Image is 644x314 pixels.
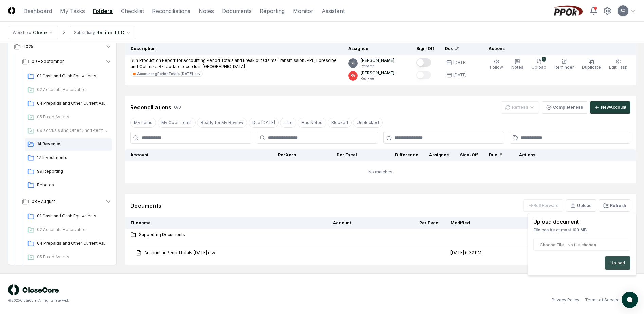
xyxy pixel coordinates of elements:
button: Refresh [599,199,630,212]
a: Rebates [25,179,112,191]
img: logo [8,284,59,295]
a: Folders [93,7,113,15]
button: Completeness [542,101,587,114]
span: 2025 [23,43,33,50]
span: 04 Prepaids and Other Current Assets [37,240,109,246]
span: 08 - August [32,198,55,205]
th: Sign-Off [455,149,483,161]
th: Per Excel [384,217,445,229]
button: SC [617,5,629,17]
a: 02 Accounts Receivable [25,224,112,236]
p: Run Production Report for Accounting Period Totals and Break out Claims Transmission, PPE, Epresc... [131,57,337,70]
span: Edit Task [609,65,627,70]
a: 99 Reporting [25,165,112,178]
div: Documents [130,202,161,210]
a: Dashboard [23,7,52,15]
button: Upload [566,199,596,212]
th: Assignee [424,149,455,161]
a: Checklist [121,7,144,15]
div: Actions [483,46,630,52]
div: 09 - September [17,69,117,194]
a: Notes [199,7,214,15]
div: Due [489,152,503,158]
div: Reconciliations [130,103,171,111]
span: RG [351,73,356,78]
th: Per Xero [240,149,301,161]
p: [PERSON_NAME] [361,57,394,64]
button: Has Notes [298,118,326,128]
button: Blocked [328,118,352,128]
a: 05 Fixed Assets [25,251,112,263]
a: 01 Cash and Cash Equivalents [25,70,112,83]
a: My Tasks [60,7,85,15]
span: 02 Accounts Receivable [37,87,109,93]
button: NewAccount [590,101,630,114]
span: SC [621,8,625,13]
span: SC [351,60,355,66]
div: Actions [514,152,631,158]
div: Account [130,152,235,158]
p: Reviewer [361,76,394,81]
button: 2025 [8,39,117,54]
span: 01 Cash and Cash Equivalents [37,213,109,219]
a: 02 Accounts Receivable [25,84,112,96]
button: 08 - August [17,194,117,209]
td: No matches [125,161,636,183]
span: 99 Reporting [37,168,109,174]
a: Reporting [260,7,285,15]
div: [DATE] [453,59,467,66]
div: 1 [542,57,546,62]
button: 09 - September [17,54,117,69]
span: Notes [511,65,523,70]
a: 14 Revenue [25,138,112,151]
th: Modified [445,217,527,229]
span: Follow [490,65,503,70]
nav: breadcrumb [8,26,135,39]
a: 04 Prepaids and Other Current Assets [25,98,112,110]
span: 05 Fixed Assets [37,254,109,260]
a: 01 Cash and Cash Equivalents [25,210,112,223]
span: 04 Prepaids and Other Current Assets [37,100,109,106]
div: © 2025 CloseCore. All rights reserved. [8,298,322,303]
td: [DATE] 6:32 PM [445,247,527,265]
div: New Account [601,104,626,110]
span: 02 Accounts Receivable [37,227,109,233]
button: My Items [130,118,156,128]
span: Upload [532,65,546,70]
button: Mark complete [416,71,431,79]
a: Assistant [321,7,345,15]
div: Subsidiary [74,30,95,36]
span: Rebates [37,182,109,188]
th: Per Excel [301,149,363,161]
p: Preparer [361,64,394,69]
div: [DATE] [453,72,467,78]
a: Privacy Policy [552,297,579,303]
span: 17 Investments [37,155,109,161]
a: AccountingPeriodTotals [DATE].csv [136,250,322,256]
th: Sign-Off [411,43,440,55]
span: 01 Cash and Cash Equivalents [37,73,109,79]
a: 09 accruals and Other Short-term Liabilities [25,125,112,137]
span: 14 Revenue [37,141,109,147]
button: 1Upload [530,57,548,72]
button: Late [280,118,296,128]
button: Unblocked [353,118,383,128]
th: Filename [125,217,328,229]
a: 04 Prepaids and Other Current Assets [25,238,112,250]
a: Reconciliations [152,7,190,15]
button: Reminder [553,57,575,72]
div: 0 / 0 [174,104,181,110]
th: Description [125,43,343,55]
span: 09 - September [32,58,64,65]
span: Reminder [554,65,574,70]
div: AccountingPeriodTotals [DATE].csv [137,71,200,76]
th: Assignee [343,43,411,55]
button: atlas-launcher [622,292,638,308]
img: PPOk logo [552,5,584,16]
button: Mark complete [416,58,431,67]
div: Workflow [13,30,32,36]
span: Duplicate [582,65,601,70]
div: Due [445,46,472,52]
a: Documents [222,7,252,15]
button: Notes [510,57,525,72]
